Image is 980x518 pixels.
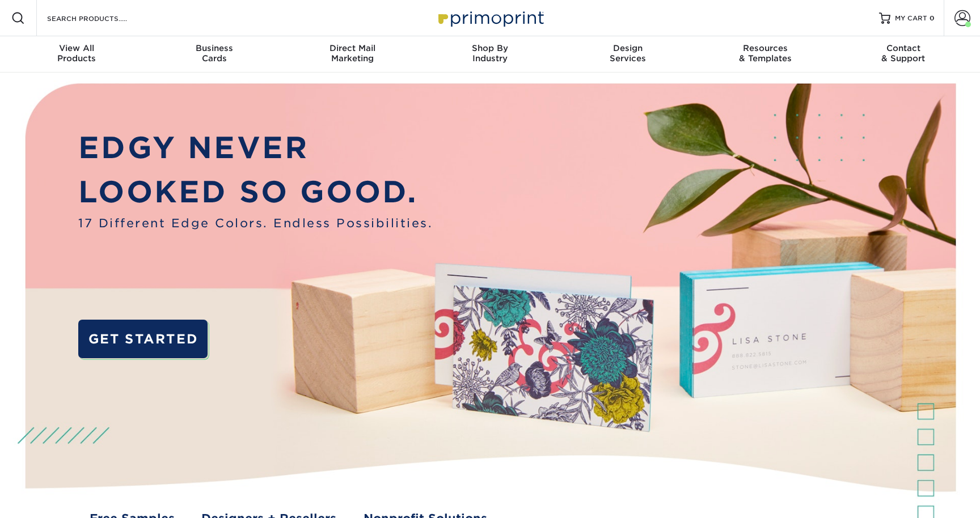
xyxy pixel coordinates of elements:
[930,14,935,22] span: 0
[78,170,433,214] p: LOOKED SO GOOD.
[696,43,834,63] div: & Templates
[146,36,284,73] a: BusinessCards
[696,43,834,53] span: Resources
[559,43,696,63] div: Services
[834,36,972,73] a: Contact& Support
[78,214,433,232] span: 17 Different Edge Colors. Endless Possibilities.
[8,43,146,53] span: View All
[559,43,696,53] span: Design
[696,36,834,73] a: Resources& Templates
[146,43,284,63] div: Cards
[834,43,972,63] div: & Support
[284,43,421,53] span: Direct Mail
[8,36,146,73] a: View AllProducts
[559,36,696,73] a: DesignServices
[284,36,421,73] a: Direct MailMarketing
[284,43,421,63] div: Marketing
[433,6,547,30] img: Primoprint
[834,43,972,53] span: Contact
[421,43,559,63] div: Industry
[78,126,433,170] p: EDGY NEVER
[46,11,157,25] input: SEARCH PRODUCTS.....
[421,43,559,53] span: Shop By
[421,36,559,73] a: Shop ByIndustry
[895,14,927,23] span: MY CART
[146,43,284,53] span: Business
[8,43,146,63] div: Products
[78,320,208,358] a: GET STARTED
